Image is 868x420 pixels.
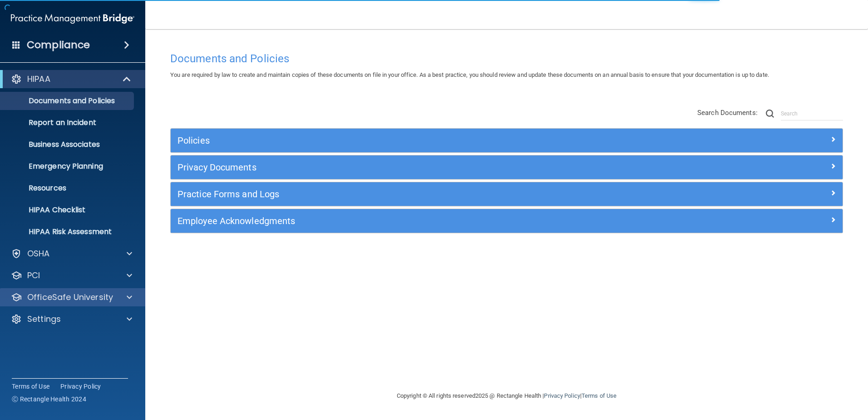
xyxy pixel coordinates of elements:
span: Search Documents: [697,109,758,117]
p: PCI [27,270,40,281]
p: HIPAA [27,74,50,85]
div: Copyright © All rights reserved 2025 @ Rectangle Health | | [341,381,672,410]
a: OfficeSafe University [11,292,132,303]
input: Search [781,107,843,120]
p: OfficeSafe University [27,292,113,303]
p: OSHA [27,248,50,259]
span: Ⓒ Rectangle Health 2024 [12,395,86,404]
a: OSHA [11,248,132,259]
h5: Practice Forms and Logs [178,189,668,199]
p: Report an Incident [6,118,130,127]
img: ic-search.3b580494.png [766,110,774,118]
p: Settings [27,314,61,325]
h5: Employee Acknowledgments [178,216,668,226]
a: Privacy Policy [544,392,580,399]
p: Business Associates [6,140,130,149]
h4: Documents and Policies [170,53,843,65]
a: Privacy Documents [178,160,836,175]
h4: Compliance [27,39,90,51]
p: Emergency Planning [6,162,130,171]
a: Policies [178,133,836,148]
img: PMB logo [11,10,134,28]
a: Terms of Use [12,382,49,391]
a: Employee Acknowledgments [178,214,836,228]
p: HIPAA Checklist [6,205,130,215]
a: PCI [11,270,132,281]
a: Practice Forms and Logs [178,187,836,201]
h5: Privacy Documents [178,162,668,172]
a: Terms of Use [582,392,616,399]
h5: Policies [178,135,668,145]
a: HIPAA [11,74,132,85]
a: Privacy Policy [60,382,101,391]
p: Resources [6,184,130,193]
a: Settings [11,314,132,325]
p: Documents and Policies [6,96,130,105]
p: HIPAA Risk Assessment [6,227,130,236]
span: You are required by law to create and maintain copies of these documents on file in your office. ... [170,71,769,78]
